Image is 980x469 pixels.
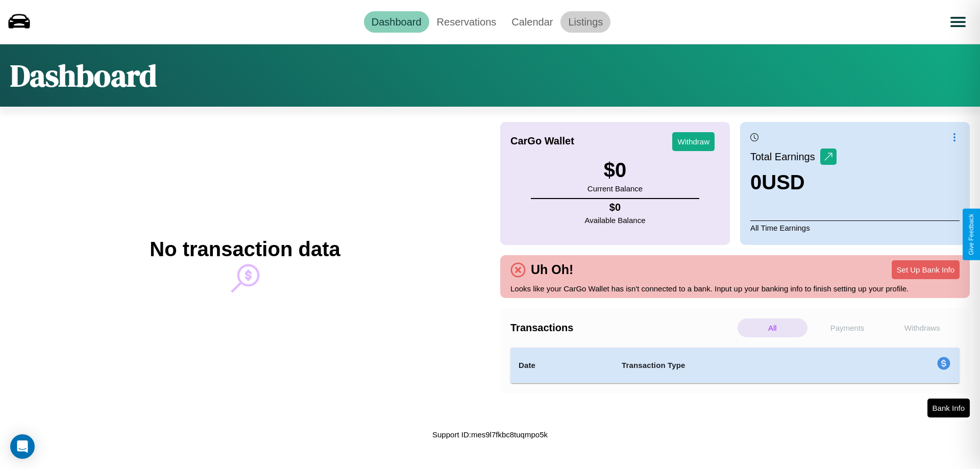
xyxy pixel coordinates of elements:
p: Current Balance [587,182,643,195]
p: All Time Earnings [750,220,960,235]
p: Total Earnings [750,147,820,166]
table: simple table [510,348,960,383]
p: Looks like your CarGo Wallet has isn't connected to a bank. Input up your banking info to finish ... [510,282,960,295]
h4: Transaction Type [622,359,853,372]
a: Listings [560,11,610,33]
h3: 0 USD [750,171,837,194]
h4: $ 0 [585,202,646,213]
button: Withdraw [672,132,715,151]
h1: Dashboard [10,55,157,96]
h4: Date [519,359,605,372]
p: Payments [813,318,883,337]
button: Open menu [944,8,972,36]
p: Available Balance [585,213,646,227]
h4: CarGo Wallet [510,135,574,147]
a: Calendar [504,11,560,33]
div: Give Feedback [968,214,975,255]
div: Open Intercom Messenger [10,434,35,459]
p: Withdraws [887,318,957,337]
h3: $ 0 [587,159,643,182]
p: Support ID: mes9l7fkbc8tuqmpo5k [432,428,548,441]
h4: Uh Oh! [526,262,578,277]
a: Dashboard [364,11,429,33]
h4: Transactions [510,322,735,334]
button: Set Up Bank Info [892,260,960,279]
a: Reservations [429,11,504,33]
h2: No transaction data [150,238,340,261]
p: All [738,318,807,337]
button: Bank Info [927,399,970,417]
